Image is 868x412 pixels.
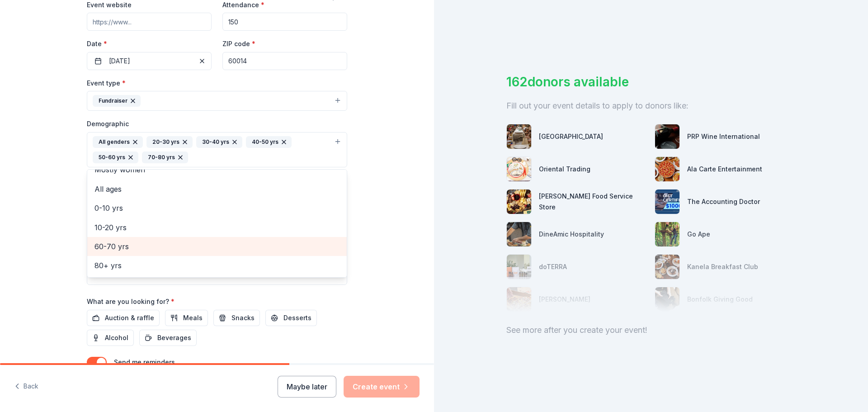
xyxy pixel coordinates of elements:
[196,136,242,148] div: 30-40 yrs
[94,202,340,214] span: 0-10 yrs
[87,169,347,278] div: All genders20-30 yrs30-40 yrs40-50 yrs50-60 yrs70-80 yrs
[142,152,188,163] div: 70-80 yrs
[246,136,292,148] div: 40-50 yrs
[93,136,143,148] div: All genders
[94,183,340,195] span: All ages
[94,222,340,233] span: 10-20 yrs
[94,164,340,175] span: Mostly women
[87,132,347,167] button: All genders20-30 yrs30-40 yrs40-50 yrs50-60 yrs70-80 yrs
[94,241,340,252] span: 60-70 yrs
[146,136,193,148] div: 20-30 yrs
[94,260,340,271] span: 80+ yrs
[93,152,138,163] div: 50-60 yrs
